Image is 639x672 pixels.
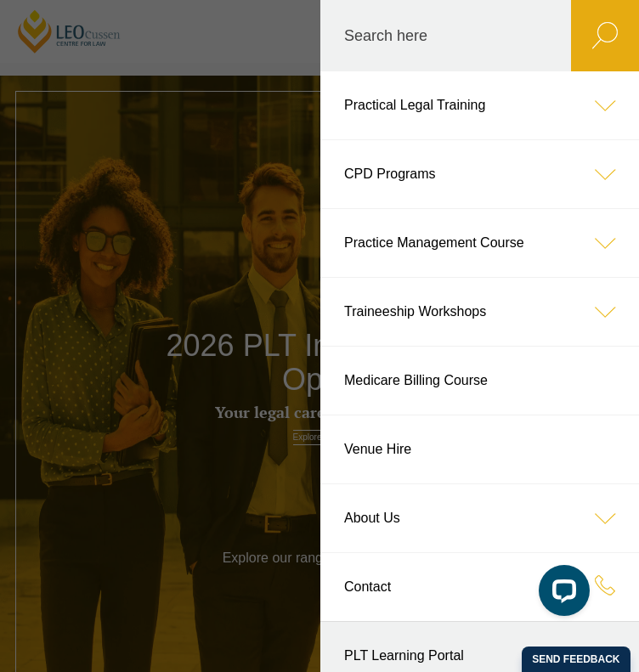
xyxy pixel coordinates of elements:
a: About Us [320,484,639,552]
a: Contact [320,553,639,621]
a: Practical Legal Training [320,71,639,139]
a: Venue Hire [320,415,639,483]
a: Medicare Billing Course [320,347,639,415]
iframe: LiveChat chat widget [525,558,597,630]
a: CPD Programs [320,140,639,208]
a: Practice Management Course [320,209,639,277]
a: Traineeship Workshops [320,278,639,346]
